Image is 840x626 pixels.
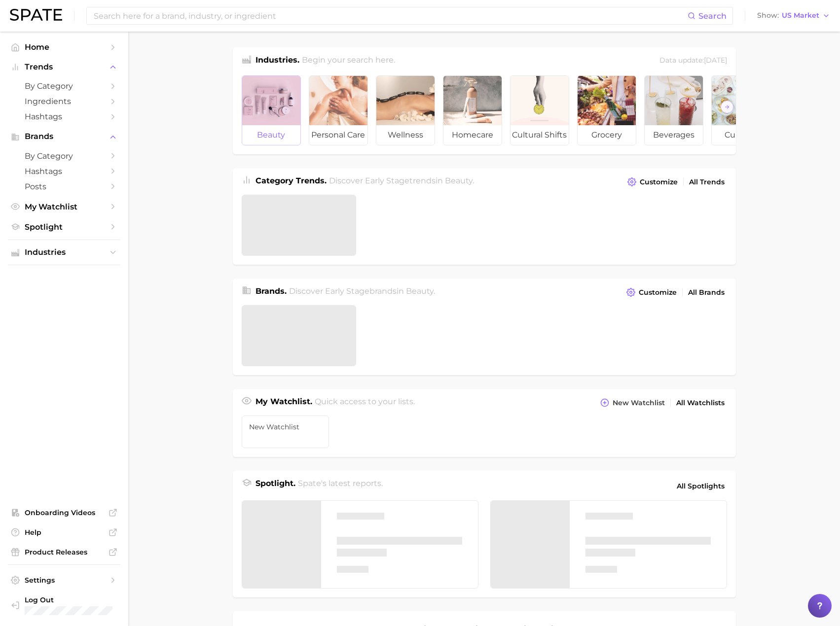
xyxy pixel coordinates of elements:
a: grocery [577,75,636,145]
span: Discover Early Stage trends in . [329,176,474,185]
button: Brands [8,129,120,144]
span: beverages [645,125,703,145]
span: All Watchlists [676,399,725,407]
span: Spotlight [25,222,104,232]
button: Customize [625,175,680,189]
span: Trends [25,63,104,71]
span: cultural shifts [511,125,569,145]
a: Hashtags [8,109,120,124]
a: cultural shifts [510,75,569,145]
span: Ingredients [25,97,104,106]
button: New Watchlist [598,396,667,410]
span: Home [25,42,104,52]
a: Settings [8,573,120,588]
a: Hashtags [8,164,120,179]
span: All Spotlights [677,480,725,492]
h2: Quick access to your lists. [315,396,415,410]
button: Industries [8,245,120,260]
span: Brands [25,132,104,141]
a: Spotlight [8,219,120,235]
span: Log Out [25,595,112,604]
a: My Watchlist [8,199,120,214]
a: Product Releases [8,545,120,559]
span: Hashtags [25,112,104,121]
a: All Brands [686,286,727,299]
span: Posts [25,182,104,191]
a: personal care [309,75,368,145]
input: Search here for a brand, industry, or ingredient [93,7,688,24]
button: Scroll Right [721,101,733,113]
a: New Watchlist [242,416,329,448]
a: All Spotlights [674,478,727,494]
a: culinary [711,75,770,145]
button: Trends [8,60,120,74]
span: My Watchlist [25,202,104,211]
span: Settings [25,576,104,585]
a: homecare [443,75,502,145]
span: by Category [25,81,104,91]
h2: Spate's latest reports. [298,478,383,494]
span: culinary [712,125,770,145]
span: Category Trends . [256,176,327,185]
a: wellness [376,75,435,145]
a: Help [8,525,120,540]
button: ShowUS Market [755,9,833,22]
span: All Brands [688,288,725,297]
h1: My Watchlist. [256,396,312,410]
a: Ingredients [8,94,120,109]
a: Posts [8,179,120,194]
span: Onboarding Videos [25,508,104,517]
span: homecare [443,125,502,145]
span: Customize [639,288,677,297]
span: by Category [25,151,104,161]
span: Industries [25,248,104,257]
span: grocery [578,125,636,145]
div: Data update: [DATE] [659,54,727,68]
span: personal care [309,125,367,145]
span: beauty [406,286,434,296]
span: beauty [242,125,300,145]
button: Customize [624,285,679,299]
a: All Trends [687,175,727,189]
a: by Category [8,148,120,164]
h1: Industries. [256,54,299,68]
h1: Spotlight. [256,478,295,494]
a: beauty [242,75,301,145]
span: New Watchlist [613,399,665,407]
span: Show [757,13,779,18]
a: Onboarding Videos [8,505,120,520]
span: Search [698,11,727,21]
span: Hashtags [25,167,104,176]
span: Discover Early Stage brands in . [289,286,435,296]
a: All Watchlists [674,396,727,410]
a: Home [8,39,120,55]
a: beverages [644,75,703,145]
a: by Category [8,78,120,94]
span: beauty [445,176,473,185]
span: Product Releases [25,548,104,556]
span: All Trends [689,178,725,186]
span: Help [25,528,104,537]
a: Log out. Currently logged in with e-mail marwat@spate.nyc. [8,592,120,618]
span: New Watchlist [249,423,322,431]
span: US Market [782,13,819,18]
h2: Begin your search here. [302,54,395,68]
span: wellness [376,125,435,145]
span: Brands . [256,286,287,296]
img: SPATE [10,9,62,21]
span: Customize [640,178,678,186]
